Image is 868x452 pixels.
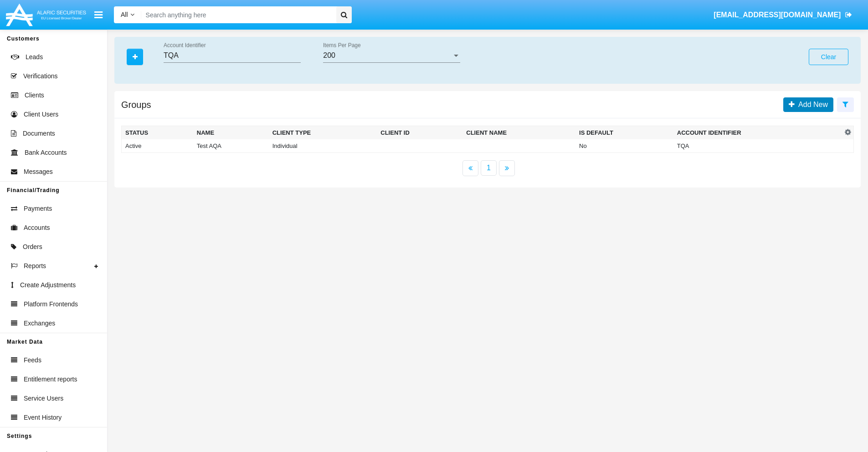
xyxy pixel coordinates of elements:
[709,2,857,28] a: [EMAIL_ADDRESS][DOMAIN_NAME]
[24,300,78,309] span: Platform Frontends
[122,139,193,153] td: Active
[269,126,377,140] th: Client Type
[114,10,141,20] a: All
[122,126,193,140] th: Status
[673,126,842,140] th: Account Identifier
[575,126,673,140] th: Is Default
[5,1,87,28] img: Logo image
[24,110,58,119] span: Client Users
[377,126,462,140] th: Client ID
[714,11,841,19] span: [EMAIL_ADDRESS][DOMAIN_NAME]
[23,71,57,81] span: Verifications
[575,139,673,153] td: No
[24,223,50,233] span: Accounts
[25,148,67,157] span: Bank Accounts
[24,394,63,403] span: Service Users
[193,139,269,153] td: Test AQA
[24,204,52,213] span: Payments
[462,126,575,140] th: Client Name
[20,280,76,290] span: Create Adjustments
[24,375,77,384] span: Entitlement reports
[24,319,55,328] span: Exchanges
[24,413,62,422] span: Event History
[193,126,269,140] th: Name
[24,261,46,271] span: Reports
[141,6,333,23] input: Search
[809,49,848,65] button: Clear
[673,139,842,153] td: TQA
[24,356,41,365] span: Feeds
[25,91,44,100] span: Clients
[23,129,55,138] span: Documents
[323,51,335,59] span: 200
[269,139,377,153] td: Individual
[23,242,42,252] span: Orders
[783,97,833,112] a: Add New
[795,101,828,108] span: Add New
[121,11,128,18] span: All
[121,101,151,108] h5: Groups
[26,52,43,62] span: Leads
[114,160,861,176] nav: paginator
[24,167,53,177] span: Messages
